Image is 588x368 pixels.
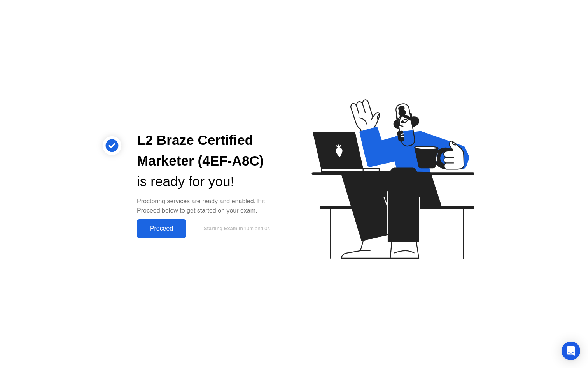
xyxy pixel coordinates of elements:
button: Proceed [137,219,186,238]
div: is ready for you! [137,171,282,192]
div: Proctoring services are ready and enabled. Hit Proceed below to get started on your exam. [137,197,282,215]
div: Proceed [139,225,184,232]
span: 10m and 0s [244,225,270,231]
div: Open Intercom Messenger [562,342,580,360]
button: Starting Exam in10m and 0s [190,221,282,236]
div: L2 Braze Certified Marketer (4EF-A8C) [137,130,282,171]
